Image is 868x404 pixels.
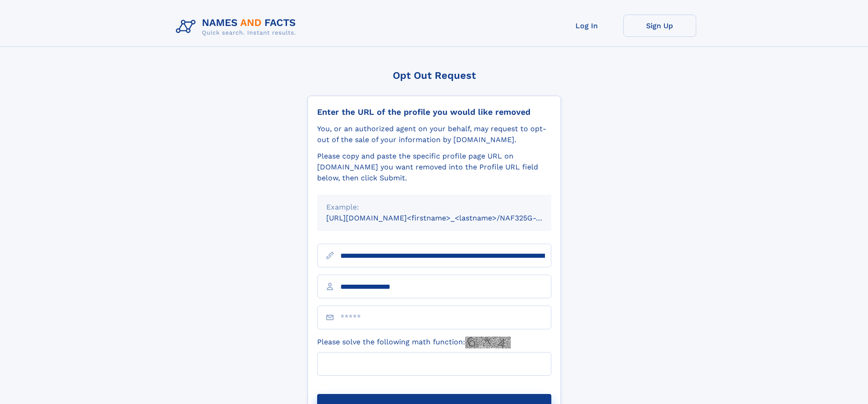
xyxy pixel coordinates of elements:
[317,337,511,348] label: Please solve the following math function:
[326,202,542,213] div: Example:
[317,151,551,184] div: Please copy and paste the specific profile page URL on [DOMAIN_NAME] you want removed into the Pr...
[623,15,696,37] a: Sign Up
[326,214,569,222] small: [URL][DOMAIN_NAME]<firstname>_<lastname>/NAF325G-xxxxxxxx
[550,15,623,37] a: Log In
[317,123,551,145] div: You, or an authorized agent on your behalf, may request to opt-out of the sale of your informatio...
[172,15,303,39] img: Logo Names and Facts
[317,107,551,117] div: Enter the URL of the profile you would like removed
[308,70,561,81] div: Opt Out Request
